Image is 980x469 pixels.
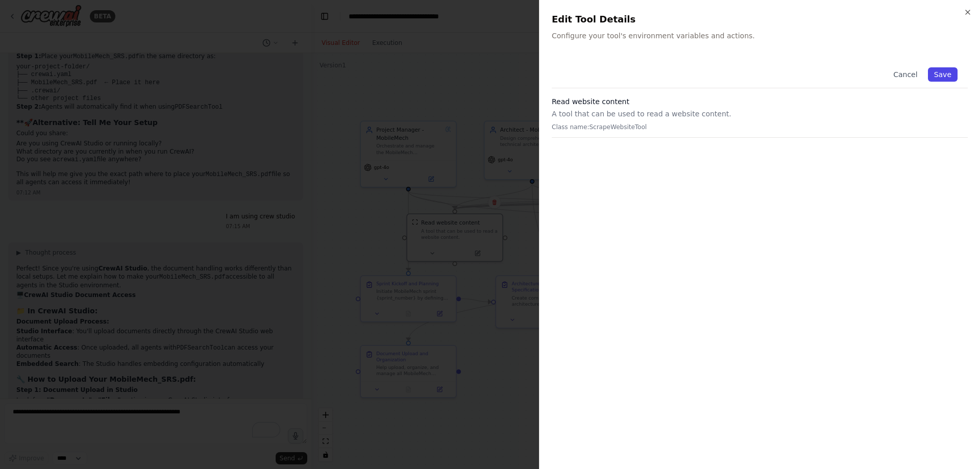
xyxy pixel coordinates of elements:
[552,109,968,119] p: A tool that can be used to read a website content.
[887,67,923,82] button: Cancel
[552,123,968,131] p: Class name: ScrapeWebsiteTool
[928,67,958,82] button: Save
[552,96,968,107] h3: Read website content
[552,31,968,41] p: Configure your tool's environment variables and actions.
[552,12,968,27] h2: Edit Tool Details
